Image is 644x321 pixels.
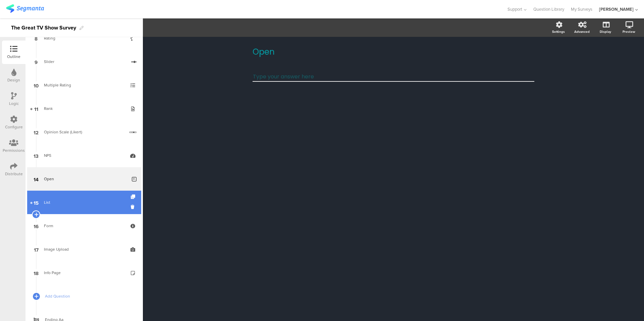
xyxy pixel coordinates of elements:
[27,238,141,261] a: 17 Image Upload
[34,222,39,230] span: 16
[600,29,611,34] div: Display
[27,26,141,50] a: 8 Rating
[34,128,39,136] span: 12
[7,54,20,60] div: Outline
[3,147,25,153] div: Permissions
[5,124,23,130] div: Configure
[11,22,76,33] div: The Great TV Show Survey
[44,222,124,229] div: Form
[623,29,635,34] div: Preview
[507,6,522,12] span: Support
[34,105,38,112] span: 11
[131,195,137,199] i: Duplicate
[599,6,634,12] div: [PERSON_NAME]
[45,293,131,300] span: Add Question
[44,105,124,112] div: Rank
[27,73,141,97] a: 10 Multiple Rating
[552,29,565,34] div: Settings
[253,47,534,57] p: Open
[44,246,124,253] div: Image Upload
[35,58,38,65] span: 9
[27,191,141,214] a: 15 List
[35,35,38,42] span: 8
[34,81,39,89] span: 10
[34,269,39,276] span: 18
[27,214,141,238] a: 16 Form
[6,4,44,13] img: segmanta logo
[34,246,39,253] span: 17
[27,50,141,73] a: 9 Slider
[5,171,23,177] div: Distribute
[44,82,124,88] div: Multiple Rating
[34,175,39,183] span: 14
[44,269,124,276] div: Info Page
[7,77,20,83] div: Design
[44,58,126,65] div: Slider
[44,129,124,135] div: Opinion Scale (Likert)
[574,29,590,34] div: Advanced
[27,97,141,120] a: 11 Rank
[34,199,39,206] span: 15
[27,144,141,167] a: 13 NPS
[27,120,141,144] a: 12 Opinion Scale (Likert)
[131,204,137,210] i: Delete
[27,261,141,284] a: 18 Info Page
[44,152,124,159] div: NPS
[44,199,124,206] div: List
[44,35,124,42] div: Rating
[44,176,127,182] div: Open
[27,167,141,191] a: 14 Open
[34,152,39,159] span: 13
[9,101,19,107] div: Logic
